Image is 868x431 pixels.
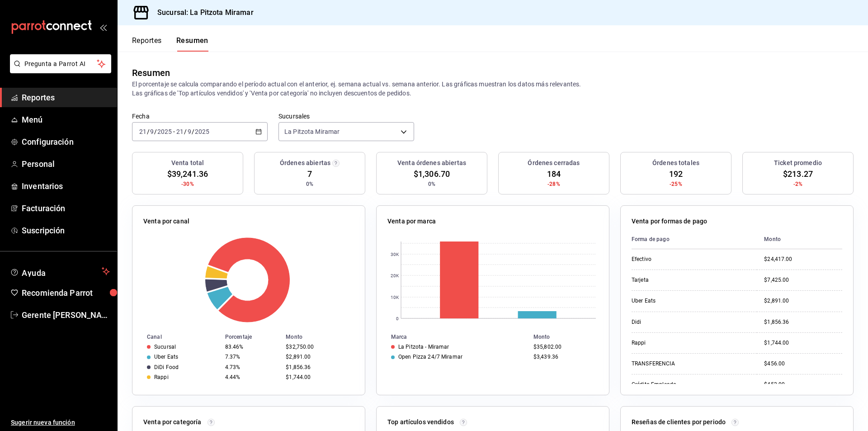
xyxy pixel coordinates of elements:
[632,318,722,326] div: Didi
[225,344,278,350] div: 83.46%
[132,36,162,52] button: Reportes
[22,158,110,170] span: Personal
[150,7,254,18] h3: Sucursal: La Pitzota Miramar
[387,217,436,226] p: Venta por marca
[225,364,278,370] div: 4.73%
[530,332,609,342] th: Monto
[764,297,842,305] div: $2,891.00
[632,276,722,284] div: Tarjeta
[764,339,842,347] div: $1,744.00
[150,128,154,135] input: --
[22,180,110,192] span: Inventarios
[391,273,399,278] text: 20K
[377,332,530,342] th: Marca
[22,287,110,299] span: Recomienda Parrot
[286,354,350,360] div: $2,891.00
[757,230,842,249] th: Monto
[194,128,210,135] input: ----
[280,158,330,168] h3: Órdenes abiertas
[391,252,399,257] text: 30K
[632,256,722,263] div: Efectivo
[764,256,842,263] div: $24,417.00
[167,168,208,180] span: $39,241.36
[154,344,176,350] div: Sucursal
[533,354,594,360] div: $3,439.36
[6,66,111,75] a: Pregunta a Parrot AI
[132,332,222,342] th: Canal
[22,114,110,126] span: Menú
[632,360,722,368] div: TRANSFERENCIA
[398,354,462,360] div: Open Pizza 24/7 Miramar
[764,381,842,388] div: $452.00
[764,318,842,326] div: $1,856.36
[414,168,450,180] span: $1,306.70
[278,113,414,119] label: Sucursales
[632,217,707,226] p: Venta por formas de pago
[669,168,683,180] span: 192
[764,276,842,284] div: $7,425.00
[764,360,842,368] div: $456.00
[154,128,157,135] span: /
[22,202,110,214] span: Facturación
[652,158,699,168] h3: Órdenes totales
[173,128,175,135] span: -
[154,374,169,380] div: Rappi
[157,128,172,135] input: ----
[143,417,202,427] p: Venta por categoría
[284,127,340,136] span: La Pitzota Miramar
[176,128,184,135] input: --
[793,180,802,188] span: -2%
[533,344,594,350] div: $35,802.00
[225,354,278,360] div: 7.37%
[286,364,350,370] div: $1,856.36
[181,180,194,188] span: -30%
[774,158,822,168] h3: Ticket promedio
[286,344,350,350] div: $32,750.00
[132,113,268,119] label: Fecha
[398,344,449,350] div: La Pitzota - Miramar
[632,339,722,347] div: Rappi
[307,168,312,180] span: 7
[139,128,147,135] input: --
[143,217,189,226] p: Venta por canal
[428,180,435,188] span: 0%
[132,80,854,98] p: El porcentaje se calcula comparando el período actual con el anterior, ej. semana actual vs. sema...
[132,66,170,80] div: Resumen
[632,230,757,249] th: Forma de pago
[396,316,399,321] text: 0
[99,24,107,31] button: open_drawer_menu
[22,136,110,148] span: Configuración
[391,295,399,300] text: 10K
[132,36,208,52] div: navigation tabs
[632,381,722,388] div: Crédito Empleado
[11,418,110,427] span: Sugerir nueva función
[10,54,111,73] button: Pregunta a Parrot AI
[22,266,98,277] span: Ayuda
[632,417,726,427] p: Reseñas de clientes por periodo
[154,354,178,360] div: Uber Eats
[24,59,97,69] span: Pregunta a Parrot AI
[22,91,110,104] span: Reportes
[225,374,278,380] div: 4.44%
[528,158,580,168] h3: Órdenes cerradas
[670,180,682,188] span: -25%
[187,128,192,135] input: --
[192,128,194,135] span: /
[632,297,722,305] div: Uber Eats
[222,332,282,342] th: Porcentaje
[22,309,110,321] span: Gerente [PERSON_NAME]
[547,168,561,180] span: 184
[286,374,350,380] div: $1,744.00
[547,180,560,188] span: -28%
[171,158,204,168] h3: Venta total
[22,224,110,237] span: Suscripción
[147,128,150,135] span: /
[783,168,813,180] span: $213.27
[184,128,187,135] span: /
[176,36,208,52] button: Resumen
[282,332,365,342] th: Monto
[397,158,466,168] h3: Venta órdenes abiertas
[154,364,179,370] div: DiDi Food
[306,180,313,188] span: 0%
[387,417,454,427] p: Top artículos vendidos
